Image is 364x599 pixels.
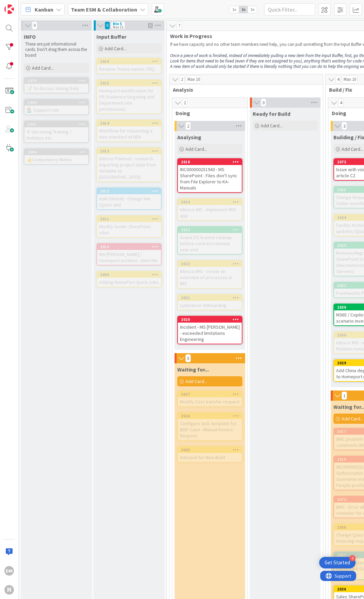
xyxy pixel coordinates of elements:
[97,216,161,222] div: 2011
[4,585,14,595] div: H
[28,100,88,105] div: 1990
[181,317,242,322] div: 2020
[338,99,344,107] span: 4
[178,316,242,344] div: 2020Incident - MS [PERSON_NAME] - exceeded limitations Engineering
[178,391,242,397] div: 2027
[182,99,187,107] span: 2
[178,295,242,310] div: 2021Luminance Onboarding
[4,566,14,576] div: DM
[177,134,201,141] span: Analysing
[325,559,350,566] div: Get Started
[96,79,162,114] a: 2015Homeport modification for PR (Audience targeting and Department site permissions)
[97,250,161,265] div: MS [PERSON_NAME] / Homeport incident - Alert Me
[177,226,242,255] a: 2023Asana (IT) license cleanup before contract renewal year end
[178,227,242,233] div: 2023
[100,189,161,194] div: 2012
[28,122,88,127] div: 1991
[342,392,347,400] span: 1
[105,46,126,52] span: Add Card...
[97,222,161,237] div: Modify footer SharePoint sites
[177,391,242,407] a: 2027Modify Cost transfer request
[24,33,36,40] span: INFO
[97,86,161,113] div: Homeport modification for PR (Audience targeting and Department site permissions)
[97,58,161,65] div: 2016
[97,216,161,237] div: 2011Modify footer SharePoint sites
[178,316,242,323] div: 2020
[24,99,88,106] div: 1990
[97,148,161,154] div: 2013
[97,126,161,141] div: Workflow for requesting a new standard at NEN
[97,194,161,209] div: Isah (Global) - Change link (Quick win)
[178,159,242,192] div: 2018INC000000251943 - MS SharePoint - Files don't sync from File Explorer to KA-Manuals
[97,278,161,287] div: Adding HomePort Quick Links
[96,243,162,266] a: 2010MS [PERSON_NAME] / Homeport incident - Alert Me
[96,58,162,74] a: 2016Rename Teams names CRQ
[24,78,88,84] div: 1979
[181,160,242,164] div: 2018
[178,413,242,419] div: 2026
[178,447,242,453] div: 2025
[177,22,182,30] span: 7
[28,150,88,155] div: 2006
[261,123,283,129] span: Add Card...
[96,33,126,40] span: Input Buffer
[178,391,242,406] div: 2027Modify Cost transfer request
[178,453,242,462] div: Hubspot for New Build
[24,121,88,142] div: 1991✈ Upcoming Training / Holidays etc.
[97,120,161,141] div: 2014Workflow for requesting a new standard at NEN
[100,59,161,64] div: 2016
[178,199,242,205] div: 2024
[342,146,363,152] span: Add Card...
[24,77,89,93] a: 1979📝 To discuss during Daily
[187,78,200,81] div: Max 10
[173,86,314,93] span: Analysis
[248,6,257,13] span: 3x
[253,110,290,117] span: Ready for Build
[24,121,88,127] div: 1991
[178,323,242,344] div: Incident - MS [PERSON_NAME] - exceeded limitations Engineering
[100,121,161,126] div: 2014
[97,188,161,209] div: 2012Isah (Global) - Change link (Quick win)
[261,98,266,107] span: 0
[100,244,161,249] div: 2010
[230,6,239,13] span: 1x
[181,261,242,266] div: 2022
[181,448,242,452] div: 2025
[344,78,356,81] div: Max 10
[177,158,242,193] a: 2018INC000000251943 - MS SharePoint - Files don't sync from File Explorer to KA-Manuals
[100,272,161,277] div: 2009
[178,397,242,406] div: Modify Cost transfer request
[342,416,363,422] span: Add Card...
[264,3,315,16] input: Quick Filter...
[349,555,356,561] div: 4
[97,120,161,126] div: 2014
[24,149,88,155] div: 2006
[97,272,161,278] div: 2009
[97,244,161,250] div: 2010
[97,148,161,181] div: 2013Inbisco Plantool - research importing project data from datalake to [GEOGRAPHIC_DATA]
[100,149,161,153] div: 2013
[319,557,356,568] div: Open Get Started checklist, remaining modules: 4
[4,4,14,14] img: Visit kanbanzone.com
[24,106,88,114] div: 💁🏼‍♂️ Support role
[97,272,161,287] div: 2009Adding HomePort Quick Links
[97,154,161,181] div: Inbisco Plantool - research importing project data from datalake to [GEOGRAPHIC_DATA]
[24,127,88,142] div: ✈ Upcoming Training / Holidays etc.
[178,233,242,254] div: Asana (IT) license cleanup before contract renewal year end
[178,267,242,288] div: Inbisco IMS - create an overview of processes in IMS
[178,159,242,165] div: 2018
[181,200,242,204] div: 2024
[178,261,242,267] div: 2022
[97,188,161,194] div: 2012
[178,413,242,440] div: 2026Configure task template for BWF Case - Manual Invoice Request
[97,58,161,73] div: 2016Rename Teams names CRQ
[24,155,88,164] div: 👍Competency Matrix
[178,165,242,192] div: INC000000251943 - MS SharePoint - Files don't sync from File Explorer to KA-Manuals
[96,215,162,238] a: 2011Modify footer SharePoint sites
[177,412,242,441] a: 2026Configure task template for BWF Case - Manual Invoice Request
[335,75,341,84] span: 4
[14,1,31,9] span: Support
[113,22,122,25] div: Min 5
[105,21,110,30] span: 0
[239,6,248,13] span: 2x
